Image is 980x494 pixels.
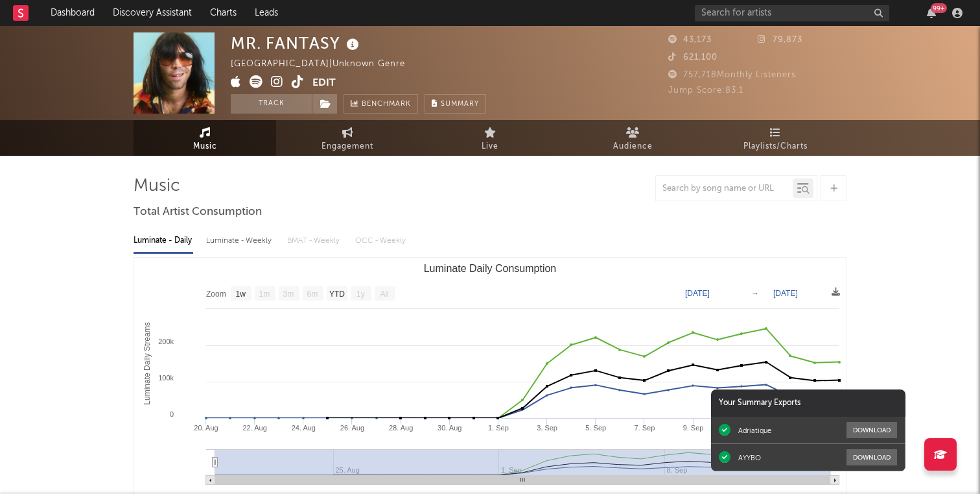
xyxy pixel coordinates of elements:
[344,94,418,114] a: Benchmark
[292,424,316,432] text: 24. Aug
[846,449,897,465] button: Download
[613,139,653,154] span: Audience
[927,8,936,18] button: 99+
[389,424,413,432] text: 28. Aug
[158,338,174,345] text: 200k
[340,424,364,432] text: 26. Aug
[276,120,419,156] a: Engagement
[668,36,712,44] span: 43,173
[751,289,759,298] text: →
[329,290,345,299] text: YTD
[143,322,152,404] text: Luminate Daily Streams
[424,263,557,274] text: Luminate Daily Consumption
[158,374,174,382] text: 100k
[537,424,557,432] text: 3. Sep
[695,5,889,21] input: Search for artists
[362,97,411,112] span: Benchmark
[437,424,461,432] text: 30. Aug
[259,290,270,299] text: 1m
[488,424,509,432] text: 1. Sep
[356,290,365,299] text: 1y
[704,120,846,156] a: Playlists/Charts
[307,290,318,299] text: 6m
[321,139,373,154] span: Engagement
[634,424,655,432] text: 7. Sep
[134,204,262,220] span: Total Artist Consumption
[380,290,388,299] text: All
[134,230,193,252] div: Luminate - Daily
[425,94,486,114] button: Summary
[242,424,266,432] text: 22. Aug
[231,56,420,72] div: [GEOGRAPHIC_DATA] | Unknown Genre
[441,101,479,108] span: Summary
[846,422,897,438] button: Download
[585,424,606,432] text: 5. Sep
[668,86,743,95] span: Jump Score: 83.1
[231,94,312,114] button: Track
[482,139,498,154] span: Live
[194,424,218,432] text: 20. Aug
[236,290,246,299] text: 1w
[773,289,798,298] text: [DATE]
[193,139,217,154] span: Music
[931,3,947,13] div: 99 +
[738,453,761,462] div: AYYBO
[561,120,704,156] a: Audience
[711,389,905,417] div: Your Summary Exports
[206,230,274,252] div: Luminate - Weekly
[738,426,771,435] div: Adriatique
[758,36,802,44] span: 79,873
[668,71,796,79] span: 757,718 Monthly Listeners
[419,120,561,156] a: Live
[170,410,174,418] text: 0
[743,139,808,154] span: Playlists/Charts
[685,289,710,298] text: [DATE]
[683,424,704,432] text: 9. Sep
[206,290,226,299] text: Zoom
[231,32,362,54] div: MR. FANTASY
[656,184,793,194] input: Search by song name or URL
[134,120,276,156] a: Music
[312,75,336,92] button: Edit
[283,290,294,299] text: 3m
[668,53,717,62] span: 621,100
